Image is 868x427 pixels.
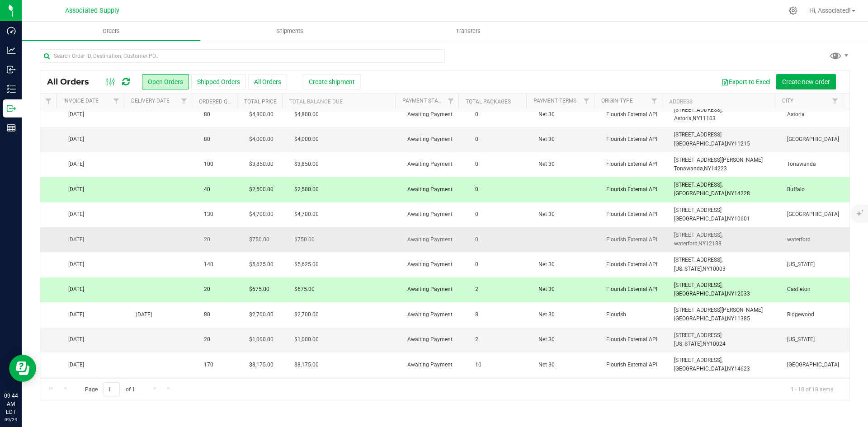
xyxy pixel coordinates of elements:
[77,382,142,396] span: Page of 1
[248,74,287,89] button: All Orders
[703,266,710,272] span: NY
[9,355,36,382] iframe: Resource center
[294,335,319,344] span: $1,000.00
[294,210,319,219] span: $4,700.00
[177,94,192,109] a: Filter
[538,160,595,169] span: Net 30
[538,110,595,119] span: Net 30
[734,190,750,197] span: 14228
[538,260,595,269] span: Net 30
[109,94,124,109] a: Filter
[204,335,210,344] span: 20
[68,160,84,169] span: [DATE]
[471,258,483,271] span: 0
[674,240,698,247] span: waterford,
[734,366,750,372] span: 14623
[538,335,595,344] span: Net 30
[787,235,844,244] span: waterford
[282,94,395,109] th: Total Balance Due
[533,98,576,104] a: Payment Terms
[407,110,460,119] span: Awaiting Payment
[264,27,316,35] span: Shipments
[674,190,727,197] span: [GEOGRAPHIC_DATA],
[606,210,663,219] span: Flourish External API
[710,341,726,347] span: 10024
[674,315,727,322] span: [GEOGRAPHIC_DATA],
[606,260,663,269] span: Flourish External API
[407,310,460,319] span: Awaiting Payment
[136,310,152,319] span: [DATE]
[7,65,16,74] inline-svg: Inbound
[674,216,727,222] span: [GEOGRAPHIC_DATA],
[4,416,18,423] p: 09/24
[68,210,84,219] span: [DATE]
[606,185,663,194] span: Flourish External API
[249,235,269,244] span: $750.00
[407,335,460,344] span: Awaiting Payment
[204,361,213,369] span: 170
[674,107,722,113] span: [STREET_ADDRESS],
[471,333,483,346] span: 2
[40,49,445,63] input: Search Order ID, Destination, Customer PO...
[68,235,84,244] span: [DATE]
[407,285,460,294] span: Awaiting Payment
[7,84,16,94] inline-svg: Inventory
[693,115,700,122] span: NY
[698,240,706,247] span: NY
[538,285,595,294] span: Net 30
[303,74,361,89] button: Create shipment
[538,310,595,319] span: Net 30
[787,310,844,319] span: Ridgewood
[674,266,703,272] span: [US_STATE],
[204,185,210,194] span: 40
[647,94,662,109] a: Filter
[788,6,799,15] div: Manage settings
[734,141,750,147] span: 11215
[200,22,379,41] a: Shipments
[249,335,274,344] span: $1,000.00
[579,94,594,109] a: Filter
[734,216,750,222] span: 10601
[606,135,663,144] span: Flourish External API
[249,135,274,144] span: $4,000.00
[471,208,483,221] span: 0
[727,366,734,372] span: NY
[704,165,711,172] span: NY
[249,361,274,369] span: $8,175.00
[674,282,722,288] span: [STREET_ADDRESS],
[204,235,210,244] span: 20
[734,315,750,322] span: 11385
[674,366,727,372] span: [GEOGRAPHIC_DATA],
[443,94,458,109] a: Filter
[674,157,763,163] span: [STREET_ADDRESS][PERSON_NAME]
[47,77,98,87] span: All Orders
[402,98,448,104] a: Payment Status
[674,232,722,238] span: [STREET_ADDRESS],
[606,361,663,369] span: Flourish External API
[63,98,99,104] a: Invoice Date
[674,131,722,138] span: [STREET_ADDRESS]
[249,160,274,169] span: $3,850.00
[662,94,775,109] th: Address
[22,22,200,41] a: Orders
[471,133,483,146] span: 0
[727,190,734,197] span: NY
[466,99,511,105] a: Total Packages
[244,99,277,105] a: Total Price
[727,141,734,147] span: NY
[41,94,56,109] a: Filter
[68,185,84,194] span: [DATE]
[782,78,830,85] span: Create new order
[68,135,84,144] span: [DATE]
[294,135,319,144] span: $4,000.00
[131,98,170,104] a: Delivery Date
[734,291,750,297] span: 12033
[4,392,18,416] p: 09:44 AM EDT
[710,266,726,272] span: 10003
[606,160,663,169] span: Flourish External API
[674,257,722,263] span: [STREET_ADDRESS],
[828,94,843,109] a: Filter
[294,185,319,194] span: $2,500.00
[249,310,274,319] span: $2,700.00
[204,260,213,269] span: 140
